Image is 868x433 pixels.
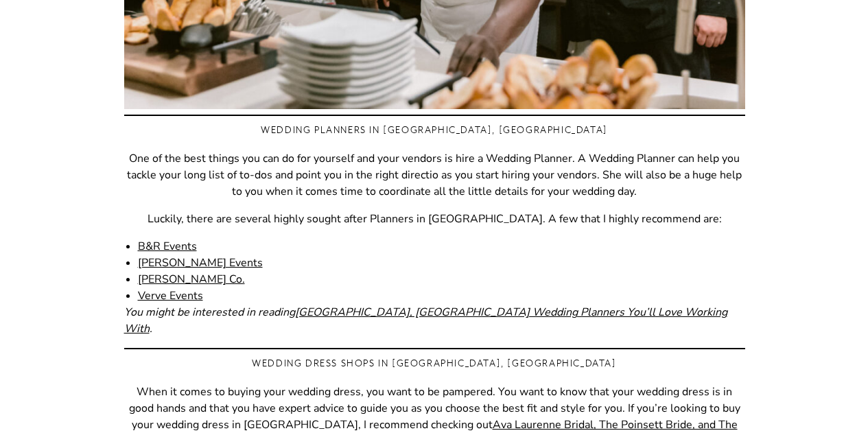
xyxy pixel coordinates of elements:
a: [PERSON_NAME] Events [138,255,263,270]
a: Verve Events [138,288,203,303]
a: [GEOGRAPHIC_DATA], [GEOGRAPHIC_DATA] Wedding Planners You’ll Love Working With [124,305,727,336]
h3: Wedding Planners in [GEOGRAPHIC_DATA], [GEOGRAPHIC_DATA] [124,121,745,138]
em: You [124,305,143,320]
p: One of the best things you can do for yourself and your vendors is hire a Wedding Planner. A Wedd... [124,150,745,200]
a: [PERSON_NAME] Co. [138,272,245,287]
a: B&R Events [138,239,197,254]
h3: Wedding Dress Shops in [GEOGRAPHIC_DATA], [GEOGRAPHIC_DATA] [124,355,745,371]
em: . [150,321,152,336]
p: Luckily, there are several highly sought after Planners in [GEOGRAPHIC_DATA]. A few that I highly... [124,211,745,227]
em: might be interested in reading [145,305,295,320]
